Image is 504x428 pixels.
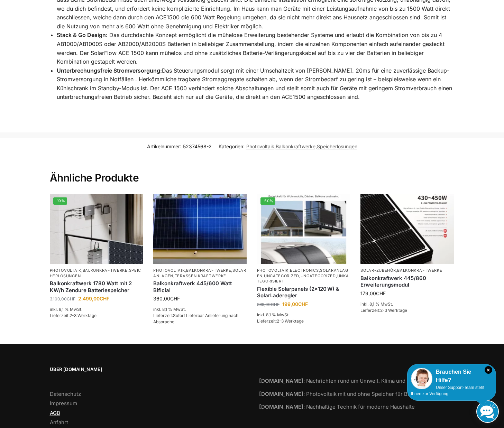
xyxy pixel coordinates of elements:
[50,306,143,313] p: inkl. 8,1 % MwSt.
[259,403,415,410] a: [DOMAIN_NAME]: Nachhaltige Technik für moderne Haushalte
[276,143,315,149] a: Balkonkraftwerke
[57,66,455,102] li: Das Steuerungsmodul sorgt mit einer Umschaltzeit von [PERSON_NAME]. 20ms für eine zuverlässige Ba...
[376,290,386,296] span: CHF
[170,296,180,301] span: CHF
[264,273,299,278] a: Uncategorized
[153,268,185,273] a: Photovoltaik
[271,302,280,307] span: CHF
[411,368,492,384] div: Brauchen Sie Hilfe?
[147,143,212,150] span: Artikelnummer:
[257,318,304,324] span: Lieferzeit:
[259,403,303,410] strong: [DOMAIN_NAME]
[360,194,454,264] img: Balkonkraftwerk 445/860 Erweiterungsmodul
[57,31,106,38] strong: Stack & Go Design
[257,273,349,283] a: Unkategorisiert
[290,268,319,273] a: Electronics
[153,268,246,278] a: Solaranlagen
[50,410,60,416] a: AGB
[277,318,304,324] span: 2-3 Werktage
[411,368,432,389] img: Customer service
[83,268,128,273] a: Balkonkraftwerke
[50,194,143,264] img: Zendure-solar-flow-Batteriespeicher für Balkonkraftwerke
[50,268,141,278] a: Speicherlösungen
[257,268,350,284] p: , , , , ,
[257,268,348,278] a: Solaranlagen
[360,290,386,296] bdi: 179,00
[259,378,303,384] strong: [DOMAIN_NAME]
[153,313,238,324] span: Sofort Lieferbar Anlieferung nach Absprache
[257,286,350,299] a: Flexible Solarpanels (2×120 W) & SolarLaderegler
[57,31,455,66] li: : Das durchdachte Konzept ermöglicht die mühelose Erweiterung bestehender Systeme und erlaubt die...
[257,312,350,318] p: inkl. 8,1 % MwSt.
[259,391,455,397] a: [DOMAIN_NAME]: Photovoltaik mit und ohne Speicher für Balkon und Terrasse
[153,306,247,313] p: inkl. 8,1 % MwSt.
[50,366,245,373] span: Über [DOMAIN_NAME]
[485,366,492,374] i: Schließen
[50,391,81,397] a: Datenschutz
[50,155,455,185] h2: Ähnliche Produkte
[360,268,396,273] a: Solar-Zubehör
[100,296,109,301] span: CHF
[360,308,407,313] span: Lieferzeit:
[50,268,81,273] a: Photovoltaik
[257,302,280,307] bdi: 399,00
[257,268,288,273] a: Photovoltaik
[153,313,238,324] span: Lieferzeit:
[153,280,247,294] a: Balkonkraftwerk 445/600 Watt Bificial
[259,391,303,397] strong: [DOMAIN_NAME]
[317,143,357,149] a: Speicherlösungen
[50,400,77,407] a: Impressum
[380,308,407,313] span: 2-3 Werktage
[219,143,357,150] span: Kategorien: , ,
[50,194,143,264] a: -19%Zendure-solar-flow-Batteriespeicher für Balkonkraftwerke
[397,268,442,273] a: Balkonkraftwerke
[153,194,247,264] img: Solaranlage für den kleinen Balkon
[186,268,231,273] a: Balkonkraftwerke
[298,301,308,307] span: CHF
[360,268,454,273] p: ,
[78,296,109,301] bdi: 2.499,00
[50,268,143,279] p: , ,
[301,273,336,278] a: Uncategorized
[282,301,308,307] bdi: 199,00
[67,296,75,301] span: CHF
[50,280,143,294] a: Balkonkraftwerk 1780 Watt mit 2 KW/h Zendure Batteriespeicher
[57,67,162,74] strong: Unterbrechungsfreie Stromversorgung:
[175,273,226,278] a: Terassen Kraftwerke
[257,194,350,264] a: -50%Flexible Solar Module für Wohnmobile Camping Balkon
[257,194,350,264] img: Flexible Solar Module für Wohnmobile Camping Balkon
[360,275,454,288] a: Balkonkraftwerk 445/860 Erweiterungsmodul
[259,378,442,384] a: [DOMAIN_NAME]: Nachrichten rund um Umwelt, Klima und Nachhaltigkeit
[153,296,180,301] bdi: 360,00
[50,419,68,426] a: Anfahrt
[246,143,274,149] a: Photovoltaik
[360,301,454,307] p: inkl. 8,1 % MwSt.
[70,313,97,318] span: 2-3 Werktage
[50,296,75,301] bdi: 3.100,00
[183,143,212,149] span: 52374568-2
[50,313,97,318] span: Lieferzeit:
[411,385,484,396] span: Unser Support-Team steht Ihnen zur Verfügung
[153,268,247,279] p: , , ,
